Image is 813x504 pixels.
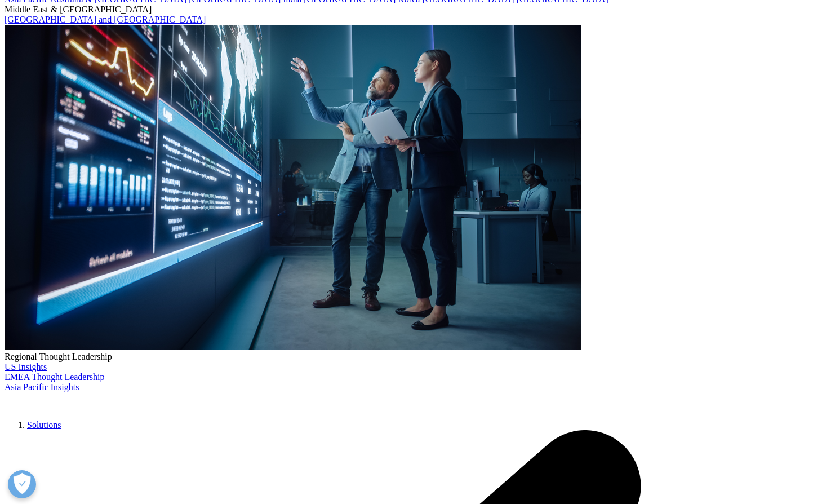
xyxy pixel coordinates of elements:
[5,362,47,372] a: US Insights
[8,470,36,498] button: Open Preferences
[5,15,206,24] a: [GEOGRAPHIC_DATA] and [GEOGRAPHIC_DATA]
[5,392,95,409] img: IQVIA Healthcare Information Technology and Pharma Clinical Research Company
[5,382,79,392] a: Asia Pacific Insights
[5,25,581,350] img: 2093_analyzing-data-using-big-screen-display-and-laptop.png
[5,5,808,15] div: Middle East & [GEOGRAPHIC_DATA]
[5,352,808,362] div: Regional Thought Leadership
[27,420,61,430] a: Solutions
[5,372,104,382] a: EMEA Thought Leadership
